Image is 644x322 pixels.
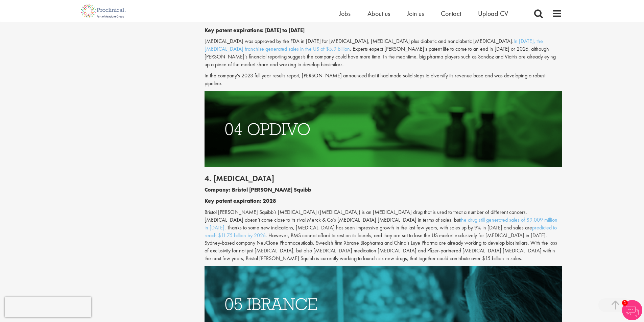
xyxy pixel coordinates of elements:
[205,197,276,204] b: Key patent expiration: 2028
[205,27,305,34] b: Key patent expirations: [DATE] to [DATE]
[205,208,562,263] p: Bristol [PERSON_NAME] Squibb’s [MEDICAL_DATA] ([MEDICAL_DATA]) is an [MEDICAL_DATA] drug that is ...
[205,186,311,193] b: Company: Bristol [PERSON_NAME] Squibb
[5,297,91,317] iframe: reCAPTCHA
[478,9,508,18] a: Upload CV
[205,224,557,239] a: predicted to reach $11.75 billion by 2026
[205,91,562,167] img: Drugs with patents due to expire Opdivo
[205,38,543,52] a: In [DATE], the [MEDICAL_DATA] franchise generated sales in the US of $5.9 billion
[441,9,461,18] a: Contact
[339,9,351,18] a: Jobs
[622,300,642,320] img: Chatbot
[205,72,562,88] p: In the company's 2023 full year results report, [PERSON_NAME] announced that it had made solid st...
[205,16,279,23] b: Company: Regeneron, Bayer
[407,9,424,18] a: Join us
[205,216,557,231] a: the drug still generated sales of $9,009 million in [DATE]
[367,9,390,18] a: About us
[205,174,562,183] h2: 4. [MEDICAL_DATA]
[205,38,562,68] p: [MEDICAL_DATA] was approved by the FDA in [DATE] for [MEDICAL_DATA], [MEDICAL_DATA] plus diabetic...
[622,300,628,306] span: 1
